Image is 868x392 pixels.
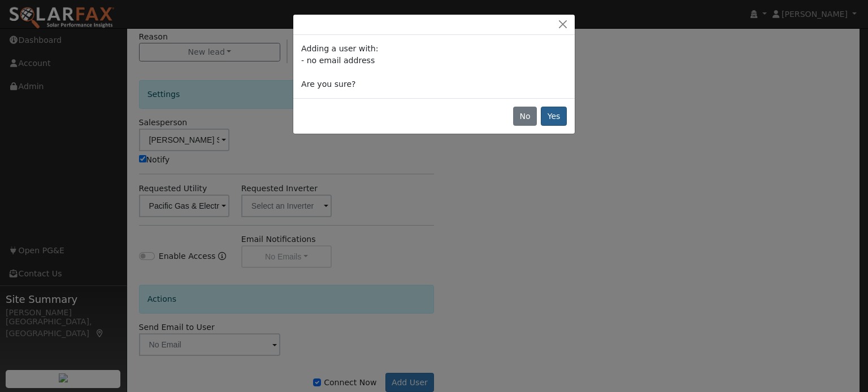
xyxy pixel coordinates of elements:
button: Yes [541,107,567,126]
button: Close [555,19,571,30]
span: - no email address [301,56,375,65]
span: Are you sure? [301,80,355,89]
span: Adding a user with: [301,44,378,53]
button: No [513,107,537,126]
